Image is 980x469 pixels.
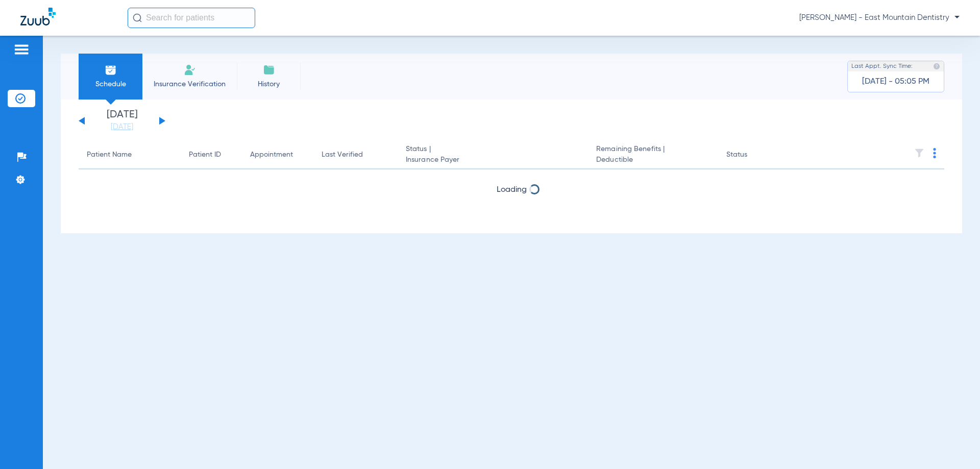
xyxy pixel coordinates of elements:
div: Patient Name [87,150,132,160]
span: Insurance Payer [406,155,580,165]
img: Zuub Logo [20,8,56,26]
img: filter.svg [914,148,924,158]
span: Loading [497,186,527,194]
div: Last Verified [322,150,389,160]
div: Appointment [250,150,305,160]
img: Manual Insurance Verification [184,64,196,76]
span: [DATE] - 05:05 PM [862,77,929,87]
img: Search Icon [133,13,142,22]
img: hamburger-icon [13,43,30,56]
div: Patient ID [189,150,221,160]
span: [PERSON_NAME] - East Mountain Dentistry [799,13,960,23]
input: Search for patients [128,8,255,28]
li: [DATE] [91,110,153,132]
div: Patient Name [87,150,173,160]
a: [DATE] [91,122,153,132]
th: Remaining Benefits | [588,141,718,169]
img: last sync help info [933,63,940,70]
span: Deductible [596,155,709,165]
div: Last Verified [322,150,363,160]
img: History [263,64,275,76]
span: Insurance Verification [150,79,229,89]
img: Schedule [105,64,117,76]
div: Appointment [250,150,293,160]
span: History [244,79,293,89]
div: Patient ID [189,150,234,160]
th: Status | [398,141,588,169]
img: group-dot-blue.svg [933,148,936,158]
span: Last Appt. Sync Time: [851,61,913,71]
th: Status [718,141,787,169]
span: Schedule [86,79,135,89]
